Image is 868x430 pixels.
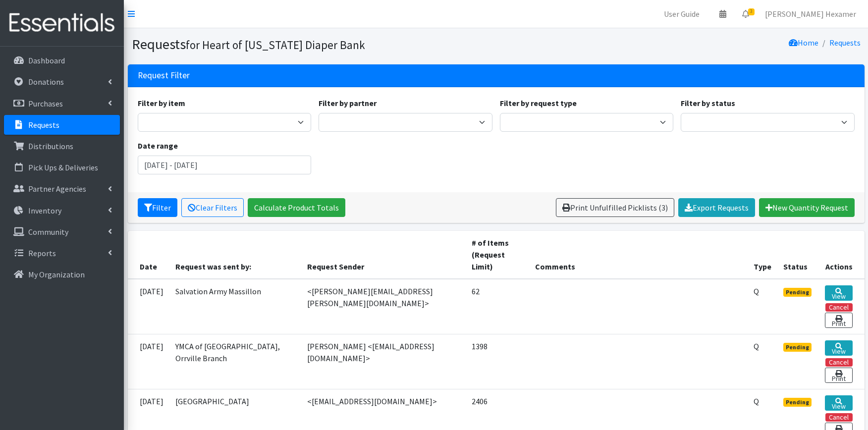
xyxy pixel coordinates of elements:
th: Request Sender [301,231,466,279]
span: Pending [783,398,812,407]
a: Clear Filters [181,198,244,217]
td: 62 [466,279,529,334]
p: My Organization [28,269,85,279]
th: Actions [819,231,865,279]
a: [PERSON_NAME] Hexamer [757,4,864,24]
a: Donations [4,72,120,92]
th: Request was sent by: [169,231,301,279]
a: Calculate Product Totals [248,198,345,217]
td: 1398 [466,334,529,389]
a: Pick Ups & Deliveries [4,158,120,177]
a: Partner Agencies [4,179,120,199]
p: Partner Agencies [28,184,86,194]
a: Inventory [4,201,120,220]
abbr: Quantity [754,286,759,296]
p: Inventory [28,206,61,215]
a: Distributions [4,136,120,156]
p: Dashboard [28,55,65,65]
a: New Quantity Request [759,198,855,217]
label: Filter by item [138,97,185,109]
img: HumanEssentials [4,6,120,40]
p: Distributions [28,141,73,151]
a: Dashboard [4,51,120,70]
a: Print Unfulfilled Picklists (3) [556,198,674,217]
small: for Heart of [US_STATE] Diaper Bank [186,38,365,52]
td: [DATE] [128,279,169,334]
th: Type [748,231,777,279]
th: # of Items (Request Limit) [466,231,529,279]
a: View [825,285,853,301]
p: Purchases [28,99,63,108]
td: Salvation Army Massillon [169,279,301,334]
a: Requests [829,38,861,48]
th: Date [128,231,169,279]
button: Cancel [825,413,853,422]
p: Donations [28,77,64,87]
button: Cancel [825,303,853,312]
span: Pending [783,343,812,352]
label: Filter by request type [500,97,577,109]
abbr: Quantity [754,396,759,406]
th: Status [777,231,819,279]
a: Requests [4,115,120,135]
a: Print [825,368,853,383]
a: View [825,395,853,411]
a: Community [4,222,120,242]
a: Export Requests [678,198,755,217]
p: Community [28,227,68,237]
a: User Guide [656,4,707,24]
th: Comments [529,231,748,279]
a: My Organization [4,265,120,284]
td: [PERSON_NAME] <[EMAIL_ADDRESS][DOMAIN_NAME]> [301,334,466,389]
h3: Request Filter [138,70,190,81]
td: <[PERSON_NAME][EMAIL_ADDRESS][PERSON_NAME][DOMAIN_NAME]> [301,279,466,334]
a: 3 [734,4,757,24]
span: 3 [748,8,755,15]
button: Filter [138,198,177,217]
a: View [825,340,853,356]
abbr: Quantity [754,341,759,351]
p: Reports [28,248,56,258]
button: Cancel [825,358,853,367]
td: YMCA of [GEOGRAPHIC_DATA], Orrville Branch [169,334,301,389]
label: Date range [138,140,178,152]
a: Print [825,313,853,328]
label: Filter by status [681,97,735,109]
h1: Requests [132,36,492,53]
a: Reports [4,243,120,263]
label: Filter by partner [319,97,377,109]
span: Pending [783,288,812,297]
td: [DATE] [128,334,169,389]
p: Requests [28,120,59,130]
p: Pick Ups & Deliveries [28,162,98,172]
a: Home [789,38,818,48]
a: Purchases [4,94,120,113]
input: January 1, 2011 - December 31, 2011 [138,156,312,174]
